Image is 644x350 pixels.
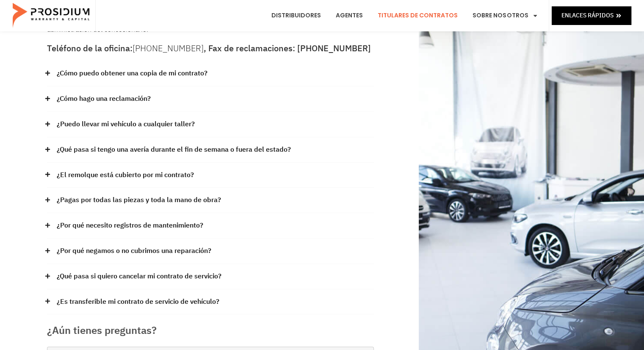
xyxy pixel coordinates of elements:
div: ¿Es transferible mi contrato de servicio de vehículo? [47,289,374,315]
div: ¿Por qué necesito registros de mantenimiento? [47,213,374,239]
font: Enlaces rápidos [561,11,614,20]
a: Enlaces rápidos [552,6,631,25]
div: ¿Cómo puedo obtener una copia de mi contrato? [47,61,374,86]
font: ¿Pagas por todas las piezas y toda la mano de obra? [57,195,221,205]
div: ¿Qué pasa si quiero cancelar mi contrato de servicio? [47,264,374,289]
font: Sobre nosotros [473,11,528,19]
font: Titulares de contratos [378,11,458,19]
font: ¿Qué pasa si tengo una avería durante el fin de semana o fuera del estado? [57,144,291,155]
font: ¿Es transferible mi contrato de servicio de vehículo? [57,297,219,307]
font: ¿Cómo puedo obtener una copia de mi contrato? [57,68,207,78]
font: Teléfono de la oficina: [47,42,133,55]
div: ¿Qué pasa si tengo una avería durante el fin de semana o fuera del estado? [47,137,374,163]
font: ¿El remolque está cubierto por mi contrato? [57,170,194,180]
font: ¿Por qué necesito registros de mantenimiento? [57,220,203,231]
font: ¿Qué pasa si quiero cancelar mi contrato de servicio? [57,271,221,281]
font: ¿Aún tienes preguntas? [47,323,157,338]
font: Distribuidores [271,11,321,19]
div: ¿Pagas por todas las piezas y toda la mano de obra? [47,188,374,213]
font: ¿Por qué negamos o no cubrimos una reparación? [57,246,211,256]
font: Agentes [336,11,363,19]
font: ¿Cómo hago una reclamación? [57,94,151,104]
div: ¿Por qué negamos o no cubrimos una reparación? [47,239,374,264]
a: [PHONE_NUMBER] [133,42,204,55]
font: , Fax de reclamaciones: [PHONE_NUMBER] [204,42,371,55]
div: ¿Puedo llevar mi vehículo a cualquier taller? [47,112,374,137]
div: ¿Cómo hago una reclamación? [47,86,374,112]
font: ¿Puedo llevar mi vehículo a cualquier taller? [57,119,195,129]
div: ¿El remolque está cubierto por mi contrato? [47,163,374,188]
